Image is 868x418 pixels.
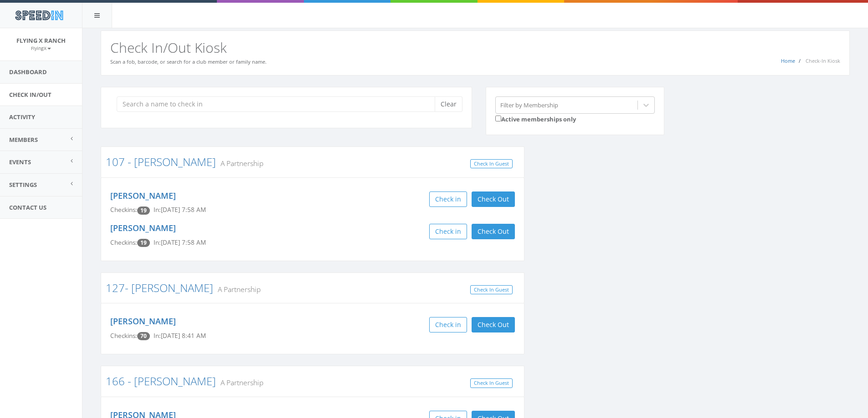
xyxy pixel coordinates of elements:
small: A Partnership [213,284,261,294]
h2: Check In/Out Kiosk [110,40,840,55]
span: Checkins: [110,332,137,340]
button: Check Out [472,191,515,207]
a: Check In Guest [470,378,513,388]
div: Filter by Membership [500,101,558,109]
button: Check in [429,224,467,239]
span: Settings [9,181,37,189]
a: 127- [PERSON_NAME] [106,280,213,295]
span: Flying X Ranch [16,36,66,45]
span: In: [DATE] 8:41 AM [154,332,206,340]
span: Checkin count [137,239,150,247]
a: Check In Guest [470,285,513,295]
span: Contact Us [9,203,46,212]
a: 107 - [PERSON_NAME] [106,154,216,169]
input: Search a name to check in [117,96,442,112]
input: Active memberships only [495,116,501,121]
a: [PERSON_NAME] [110,316,176,327]
a: FlyingX [31,44,51,52]
span: In: [DATE] 7:58 AM [154,238,206,247]
button: Check in [429,191,467,207]
button: Check Out [472,224,515,239]
small: A Partnership [216,378,263,388]
a: [PERSON_NAME] [110,222,176,233]
span: Checkins: [110,206,137,214]
span: Events [9,158,31,166]
small: Scan a fob, barcode, or search for a club member or family name. [110,58,267,65]
small: A Partnership [216,158,263,168]
a: [PERSON_NAME] [110,190,176,201]
a: Home [781,57,795,64]
button: Clear [435,96,462,112]
a: Check In Guest [470,159,513,169]
span: In: [DATE] 7:58 AM [154,206,206,214]
button: Check in [429,317,467,332]
label: Active memberships only [495,114,576,124]
a: 166 - [PERSON_NAME] [106,373,216,388]
small: FlyingX [31,45,51,51]
span: Members [9,136,38,144]
span: Checkin count [137,332,150,340]
span: Check-In Kiosk [806,57,840,64]
span: Checkins: [110,238,137,247]
img: speedin_logo.png [10,7,67,24]
span: Checkin count [137,206,150,215]
button: Check Out [472,317,515,332]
